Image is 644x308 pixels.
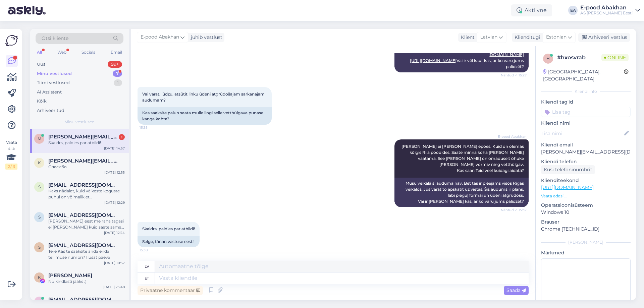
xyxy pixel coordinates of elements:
div: Minu vestlused [37,70,72,77]
div: juhib vestlust [188,34,222,41]
div: E-pood Abakhan [580,5,633,10]
p: Chrome [TECHNICAL_ID] [541,226,631,233]
div: 2 / 3 [5,164,17,170]
div: Tiimi vestlused [37,79,70,86]
div: Kõik [37,98,47,105]
span: Vai varat, lūdzu, atsūtīt linku ūdeni atgrūdošajam sarkanajam audumam? [142,91,266,103]
span: Otsi kliente [42,35,68,42]
a: [URL][DOMAIN_NAME] [410,58,457,63]
p: [PERSON_NAME][EMAIL_ADDRESS][DOMAIN_NAME] [541,148,631,156]
div: Privaatne kommentaar [138,286,203,295]
span: Skaidrs, paldies par atbildi! [142,226,195,231]
span: h [546,56,550,61]
p: Brauser [541,219,631,226]
div: All [36,48,43,57]
img: Askly Logo [5,34,18,47]
div: [DATE] 14:57 [104,146,125,151]
span: Latvian [480,34,497,41]
div: 99+ [108,61,122,68]
input: Lisa nimi [541,130,623,137]
p: Kliendi tag'id [541,99,631,106]
span: m [38,136,41,141]
div: Aktiivne [511,4,552,16]
p: Kliendi email [541,141,631,148]
span: 15:35 [140,125,165,130]
div: EA [568,6,578,15]
div: [DATE] 12:29 [104,200,125,205]
p: Klienditeekond [541,177,631,184]
span: Karina.smolyak@icloud.com [48,158,118,164]
span: Sandrabartniece26@gmail.com [48,242,118,248]
p: Kliendi telefon [541,158,631,165]
div: Uus [37,61,45,68]
span: s [38,214,41,220]
p: Vaata edasi ... [541,193,631,199]
span: s [38,184,41,189]
span: K [38,160,41,165]
div: lv [145,261,149,272]
p: Märkmed [541,249,631,256]
span: E-pood Abakhan [141,34,179,41]
div: Klient [458,34,475,41]
input: Lisa tag [541,107,631,117]
div: Kliendi info [541,88,631,95]
div: 1 [119,134,125,140]
span: m [38,299,41,304]
div: No kindlasti jääks :) [48,279,125,285]
span: Estonian [546,34,567,41]
div: Klienditugi [512,34,540,41]
a: E-pood AbakhanAS [PERSON_NAME] Eesti [580,5,640,16]
div: [DATE] 10:57 [104,260,125,265]
div: Socials [80,48,97,57]
div: Arhiveeritud [37,107,64,114]
div: # hxosvrab [557,54,601,62]
span: Online [601,54,629,61]
div: Спасибо [48,164,125,170]
div: [DATE] 12:24 [104,230,125,235]
div: et [145,272,149,284]
div: [PERSON_NAME] eest me raha tagasi ei [PERSON_NAME] kuid saate samas [PERSON_NAME] ostutšeki aluse... [48,218,125,230]
div: 7 [113,70,122,77]
div: AI Assistent [37,89,62,96]
span: sandrabartniece26@gmail.com [48,212,118,218]
div: Kas saaksite palun saata mulle lingi selle vetthülgava punase kanga kohta? [138,107,272,125]
span: E-pood Abakhan [498,134,527,139]
span: [PERSON_NAME] ei [PERSON_NAME] epoes. Kuid on olemas kõigis Riia poodides. Saate minna koha [PERS... [401,144,525,173]
div: [GEOGRAPHIC_DATA], [GEOGRAPHIC_DATA] [543,68,624,82]
span: moderatohebiss@gmail.com [48,297,118,303]
div: Kaks nädalat, kuid väikeste koguste puhul on võimalik et [PERSON_NAME] võeta tagasi kuna puudub u... [48,188,125,200]
div: AS [PERSON_NAME] Eesti [580,10,633,16]
span: Saada [506,287,526,293]
span: 15:38 [140,248,165,253]
div: Mūsu veikalā šī auduma nav. Bet tas ir pieejams visos Rīgas veikalos. Jūs varat to apskatīt uz vi... [394,178,529,207]
span: Nähtud ✓ 15:27 [501,73,527,78]
div: Skaidrs, paldies par atbildi! [48,140,125,146]
div: [PERSON_NAME] [541,239,631,245]
div: 1 [114,79,122,86]
p: Windows 10 [541,209,631,216]
div: [DATE] 23:48 [103,285,125,290]
div: Tere Kas te saaksite anda enda tellimuse numbri? Ilusat päeva [48,248,125,260]
div: Arhiveeri vestlus [578,33,630,42]
span: S [38,245,41,250]
div: Küsi telefoninumbrit [541,165,595,174]
div: Email [109,48,123,57]
div: [DATE] 12:55 [104,170,125,175]
div: Vaata siia [5,139,17,170]
span: Minu vestlused [64,119,95,125]
a: [URL][DOMAIN_NAME] [541,184,594,190]
span: Karin Jürisalu [48,272,92,279]
p: Operatsioonisüsteem [541,202,631,209]
span: marta.deksne@gmail.com [48,134,118,140]
span: sandrabartniece26@gmail.com [48,182,118,188]
p: Kliendi nimi [541,120,631,127]
span: K [38,275,41,280]
span: Nähtud ✓ 15:37 [501,207,527,212]
div: Selge, tänan vastuse eest! [138,236,200,247]
div: Web [56,48,68,57]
